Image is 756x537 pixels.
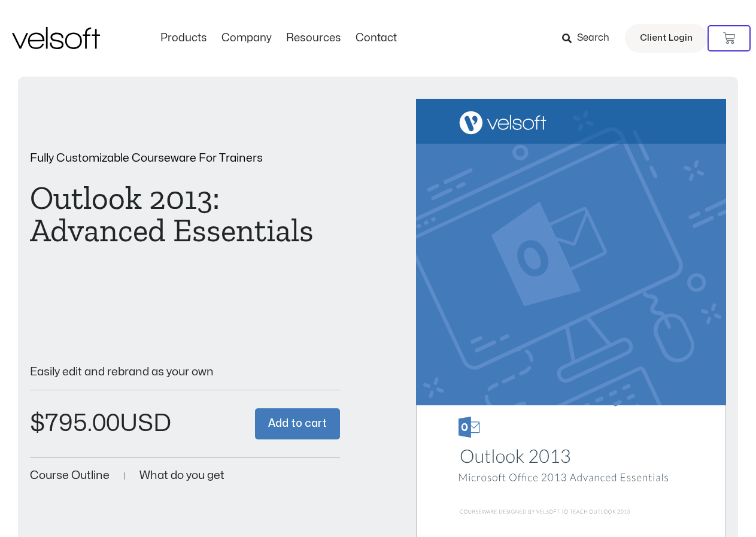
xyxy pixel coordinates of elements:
p: Easily edit and rebrand as your own [30,366,340,378]
a: CompanyMenu Toggle [214,32,279,45]
a: Search [562,28,618,48]
a: Client Login [625,24,708,53]
a: ResourcesMenu Toggle [279,32,348,45]
span: $ [30,412,45,435]
a: Course Outline [30,470,110,481]
span: Search [577,31,609,46]
a: ContactMenu Toggle [348,32,404,45]
p: Fully Customizable Courseware For Trainers [30,153,340,164]
a: ProductsMenu Toggle [153,32,214,45]
a: What do you get [139,470,224,481]
nav: Menu [153,32,404,45]
img: Velsoft Training Materials [12,27,100,49]
bdi: 795.00 [30,412,120,435]
button: Add to cart [255,408,340,440]
span: Client Login [640,31,693,46]
h1: Outlook 2013: Advanced Essentials [30,182,340,247]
